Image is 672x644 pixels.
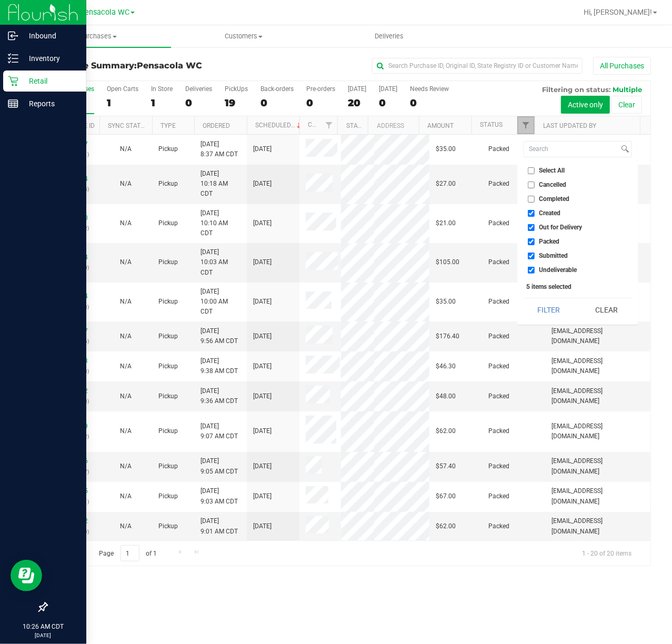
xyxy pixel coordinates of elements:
span: Packed [488,218,509,228]
span: Not Applicable [120,462,132,470]
span: [DATE] [253,218,272,228]
div: 19 [225,97,248,109]
p: Inventory [18,52,82,65]
a: Filter [517,116,535,134]
span: Packed [488,144,509,154]
a: Sync Status [108,122,148,129]
span: Packed [488,426,509,436]
button: N/A [120,391,132,401]
span: [DATE] 9:38 AM CDT [200,356,238,376]
span: [EMAIL_ADDRESS][DOMAIN_NAME] [551,456,644,476]
a: State Registry ID [346,122,402,129]
span: Page of 1 [90,545,166,561]
span: $62.00 [436,426,456,436]
button: All Purchases [593,57,651,75]
h3: Purchase Summary: [46,61,248,71]
span: Created [539,210,561,216]
span: [DATE] [253,391,272,401]
span: Deliveries [360,32,418,41]
span: [DATE] [253,331,272,341]
span: Packed [488,257,509,267]
span: Pickup [158,461,178,471]
span: $176.40 [436,331,459,341]
p: Inbound [18,29,82,42]
span: Not Applicable [120,492,132,500]
span: $35.00 [436,297,456,307]
span: Packed [488,331,509,341]
span: [DATE] [253,491,272,501]
span: Not Applicable [120,363,132,370]
span: Pickup [158,491,178,501]
span: Not Applicable [120,298,132,305]
span: [EMAIL_ADDRESS][DOMAIN_NAME] [551,356,644,376]
span: [DATE] 10:18 AM CDT [200,169,240,199]
span: 1 - 20 of 20 items [574,545,640,561]
span: Undeliverable [539,267,577,273]
div: Deliveries [185,85,212,93]
span: Pickup [158,297,178,307]
input: Search [524,142,619,157]
span: $67.00 [436,491,456,501]
span: Not Applicable [120,145,132,153]
a: Status [480,121,503,128]
span: [DATE] [253,257,272,267]
a: Filter [320,116,337,134]
div: Back-orders [260,85,294,93]
button: N/A [120,361,132,371]
span: $27.00 [436,179,456,189]
span: [DATE] [253,144,272,154]
iframe: Resource center [11,560,42,591]
div: 0 [379,97,397,109]
span: [EMAIL_ADDRESS][DOMAIN_NAME] [551,421,644,441]
p: 10:26 AM CDT [5,622,82,631]
span: Not Applicable [120,522,132,530]
button: N/A [120,257,132,267]
span: [DATE] [253,461,272,471]
span: Pickup [158,144,178,154]
input: Cancelled [528,182,535,188]
span: [DATE] 9:56 AM CDT [200,326,238,346]
div: Open Carts [107,85,138,93]
span: $21.00 [436,218,456,228]
input: Created [528,210,535,217]
div: [DATE] [348,85,366,93]
span: [DATE] 9:36 AM CDT [200,386,238,406]
div: 0 [185,97,212,109]
span: Not Applicable [120,258,132,266]
div: Needs Review [410,85,449,93]
span: Packed [488,491,509,501]
button: N/A [120,179,132,189]
span: $57.40 [436,461,456,471]
inline-svg: Reports [8,98,18,109]
th: Address [368,116,419,135]
input: Packed [528,238,535,245]
span: $62.00 [436,521,456,531]
button: Active only [561,96,610,114]
span: $105.00 [436,257,459,267]
inline-svg: Inventory [8,53,18,64]
a: Deliveries [316,25,462,47]
span: Cancelled [539,182,567,188]
span: Pickup [158,218,178,228]
input: Search Purchase ID, Original ID, State Registry ID or Customer Name... [372,58,583,74]
span: Packed [488,361,509,371]
a: Type [161,122,176,129]
button: Clear [581,298,631,321]
div: 20 [348,97,366,109]
span: Pickup [158,521,178,531]
a: Last Updated By [543,122,596,129]
span: Hi, [PERSON_NAME]! [584,8,652,16]
span: Not Applicable [120,333,132,340]
span: [DATE] [253,426,272,436]
span: Pensacola WC [80,8,129,17]
a: Amount [427,122,454,129]
button: N/A [120,426,132,436]
span: Pickup [158,426,178,436]
button: N/A [120,461,132,471]
span: Packed [539,238,560,245]
a: Customers [171,25,317,47]
span: [DATE] [253,521,272,531]
inline-svg: Retail [8,76,18,86]
input: Out for Delivery [528,224,535,231]
span: Packed [488,297,509,307]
